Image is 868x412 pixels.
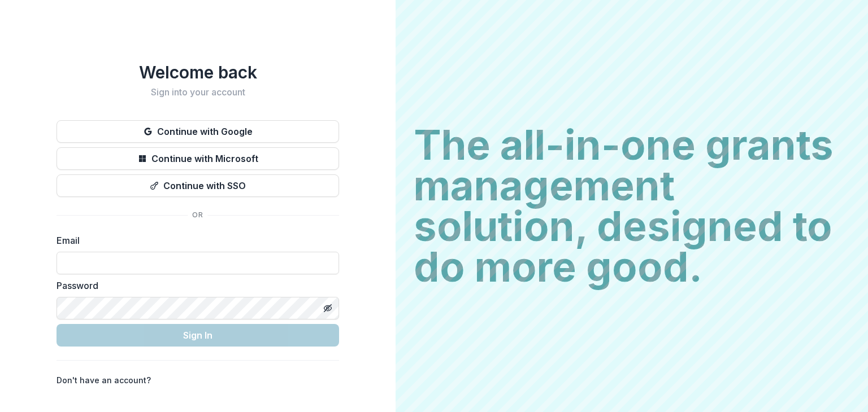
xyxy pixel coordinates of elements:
[57,324,339,347] button: Sign In
[57,120,339,143] button: Continue with Google
[57,279,332,292] label: Password
[57,374,151,386] p: Don't have an account?
[57,87,339,98] h2: Sign into your account
[57,62,339,82] h1: Welcome back
[319,299,337,317] button: Toggle password visibility
[57,174,339,197] button: Continue with SSO
[57,234,332,247] label: Email
[57,147,339,170] button: Continue with Microsoft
